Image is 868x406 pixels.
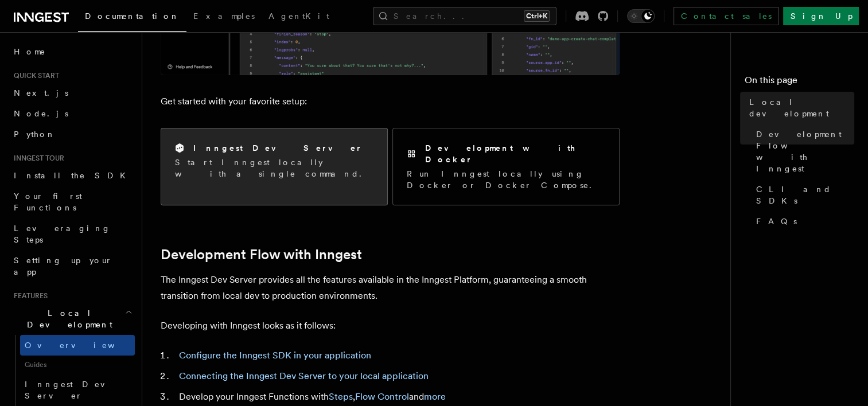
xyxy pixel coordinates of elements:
[85,11,180,21] span: Documentation
[193,142,363,154] h2: Inngest Dev Server
[9,291,48,300] span: Features
[179,370,429,381] a: Connecting the Inngest Dev Server to your local application
[186,3,262,31] a: Examples
[20,374,135,406] a: Inngest Dev Server
[14,224,111,244] span: Leveraging Steps
[161,318,620,334] p: Developing with Inngest looks as it follows:
[373,7,556,25] button: Search...Ctrl+K
[752,211,854,232] a: FAQs
[524,10,550,22] kbd: Ctrl+K
[9,103,135,124] a: Node.js
[9,124,135,145] a: Python
[745,92,854,124] a: Local development
[262,3,336,31] a: AgentKit
[161,93,620,110] p: Get started with your favorite setup:
[9,41,135,62] a: Home
[161,272,620,304] p: The Inngest Dev Server provides all the features available in the Inngest Platform, guaranteeing ...
[9,218,135,250] a: Leveraging Steps
[25,341,143,350] span: Overview
[749,96,854,119] span: Local development
[176,389,620,405] li: Develop your Inngest Functions with , and
[78,3,186,32] a: Documentation
[14,192,82,212] span: Your first Functions
[9,303,135,335] button: Local Development
[392,128,620,205] a: Development with DockerRun Inngest locally using Docker or Docker Compose.
[25,380,123,400] span: Inngest Dev Server
[752,179,854,211] a: CLI and SDKs
[9,165,135,186] a: Install the SDK
[9,154,64,163] span: Inngest tour
[14,46,46,57] span: Home
[9,250,135,282] a: Setting up your app
[9,83,135,103] a: Next.js
[20,356,135,374] span: Guides
[193,11,255,21] span: Examples
[745,73,854,92] h4: On this page
[161,128,388,205] a: Inngest Dev ServerStart Inngest locally with a single command.
[424,391,446,402] a: more
[14,130,56,139] span: Python
[268,11,329,21] span: AgentKit
[161,247,362,263] a: Development Flow with Inngest
[756,128,854,174] span: Development Flow with Inngest
[179,350,371,361] a: Configure the Inngest SDK in your application
[9,307,125,330] span: Local Development
[329,391,353,402] a: Steps
[355,391,409,402] a: Flow Control
[14,109,68,118] span: Node.js
[783,7,859,25] a: Sign Up
[756,216,797,227] span: FAQs
[14,171,133,180] span: Install the SDK
[175,157,373,179] p: Start Inngest locally with a single command.
[20,335,135,356] a: Overview
[9,71,59,80] span: Quick start
[627,9,655,23] button: Toggle dark mode
[14,256,112,276] span: Setting up your app
[14,88,68,97] span: Next.js
[674,7,779,25] a: Contact sales
[407,168,605,191] p: Run Inngest locally using Docker or Docker Compose.
[752,124,854,179] a: Development Flow with Inngest
[756,184,854,206] span: CLI and SDKs
[9,186,135,218] a: Your first Functions
[425,142,605,165] h2: Development with Docker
